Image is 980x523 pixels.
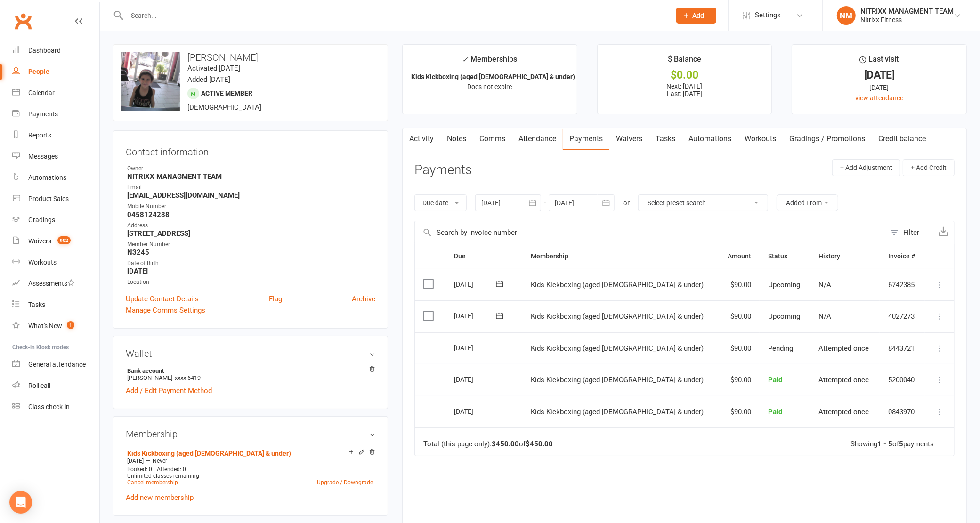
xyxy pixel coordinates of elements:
[899,440,903,448] strong: 5
[819,281,832,289] span: N/A
[860,7,954,16] div: NITRIXX MANAGMENT TEAM
[175,374,201,381] span: xxxx 6419
[127,367,371,374] strong: Bank account
[819,408,869,416] span: Attempted once
[11,9,35,33] a: Clubworx
[880,244,925,268] th: Invoice #
[12,209,99,231] a: Gradings
[127,191,375,200] strong: [EMAIL_ADDRESS][DOMAIN_NAME]
[414,194,467,211] button: Due date
[28,382,50,389] div: Roll call
[850,440,934,448] div: Showing of payments
[819,344,869,353] span: Attempted once
[531,408,704,416] span: Kids Kickboxing (aged [DEMOGRAPHIC_DATA] & under)
[414,163,472,177] h3: Payments
[9,491,32,514] div: Open Intercom Messenger
[127,183,375,192] div: Email
[28,110,58,118] div: Payments
[127,229,375,238] strong: [STREET_ADDRESS]
[718,269,760,301] td: $90.00
[127,210,375,219] strong: 0458124288
[28,361,86,368] div: General attendance
[127,458,144,464] span: [DATE]
[121,52,380,63] h3: [PERSON_NAME]
[563,128,609,150] a: Payments
[445,244,522,268] th: Due
[126,305,205,316] a: Manage Comms Settings
[462,55,469,64] i: ✓
[28,89,55,97] div: Calendar
[668,53,701,70] div: $ Balance
[127,248,375,257] strong: N3245
[885,221,932,244] button: Filter
[454,372,497,386] div: [DATE]
[606,82,763,97] p: Next: [DATE] Last: [DATE]
[768,376,782,384] span: Paid
[28,237,51,245] div: Waivers
[12,252,99,273] a: Workouts
[832,159,900,176] button: + Add Adjustment
[28,322,62,330] div: What's New
[12,146,99,167] a: Messages
[718,332,760,364] td: $90.00
[462,53,518,71] div: Memberships
[28,280,75,287] div: Assessments
[187,64,240,72] time: Activated [DATE]
[28,258,57,266] div: Workouts
[126,293,199,305] a: Update Contact Details
[718,396,760,428] td: $90.00
[440,128,473,150] a: Notes
[810,244,880,268] th: History
[12,354,99,375] a: General attendance kiosk mode
[454,308,497,323] div: [DATE]
[880,396,925,428] td: 0843970
[201,89,252,97] span: Active member
[473,128,512,150] a: Comms
[12,375,99,396] a: Roll call
[12,396,99,418] a: Class kiosk mode
[768,408,782,416] span: Paid
[12,315,99,337] a: What's New1
[649,128,682,150] a: Tasks
[28,195,69,202] div: Product Sales
[801,82,958,93] div: [DATE]
[28,131,51,139] div: Reports
[768,281,800,289] span: Upcoming
[609,128,649,150] a: Waivers
[682,128,738,150] a: Automations
[126,385,212,396] a: Add / Edit Payment Method
[768,312,800,321] span: Upcoming
[317,479,373,486] a: Upgrade / Downgrade
[126,348,375,359] h3: Wallet
[860,53,899,70] div: Last visit
[872,128,932,150] a: Credit balance
[126,493,194,502] a: Add new membership
[693,12,705,19] span: Add
[403,128,440,150] a: Activity
[526,440,553,448] strong: $450.00
[738,128,783,150] a: Workouts
[28,47,61,54] div: Dashboard
[28,403,70,410] div: Class check-in
[880,269,925,301] td: 6742385
[819,312,832,321] span: N/A
[718,244,760,268] th: Amount
[157,466,186,473] span: Attended: 0
[855,94,903,102] a: view attendance
[28,68,49,75] div: People
[127,172,375,181] strong: NITRIXX MANAGMENT TEAM
[755,5,781,26] span: Settings
[903,159,955,176] button: + Add Credit
[880,332,925,364] td: 8443721
[903,227,919,238] div: Filter
[415,221,885,244] input: Search by invoice number
[127,479,178,486] a: Cancel membership
[126,429,375,439] h3: Membership
[153,458,167,464] span: Never
[880,364,925,396] td: 5200040
[126,366,375,383] li: [PERSON_NAME]
[623,197,630,209] div: or
[127,450,291,457] a: Kids Kickboxing (aged [DEMOGRAPHIC_DATA] & under)
[28,153,58,160] div: Messages
[126,143,375,157] h3: Contact information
